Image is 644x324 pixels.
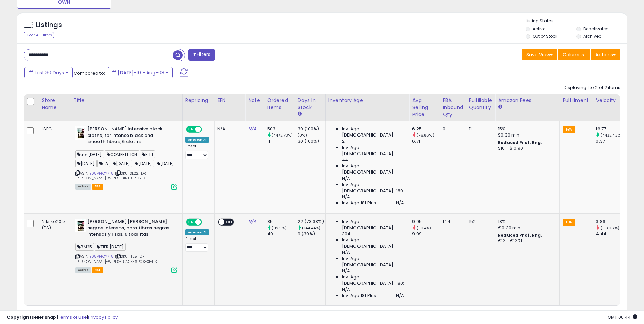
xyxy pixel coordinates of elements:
[267,126,295,132] div: 503
[591,49,620,60] button: Actions
[342,145,404,157] span: Inv. Age [DEMOGRAPHIC_DATA]:
[92,267,104,273] span: FBA
[498,238,554,244] div: €12 - €12.71
[58,314,87,320] a: Terms of Use
[302,225,320,231] small: (144.44%)
[272,225,287,231] small: (112.5%)
[42,219,66,231] div: Nikilko2017 (ES)
[596,97,621,104] div: Velocity
[558,49,590,60] button: Columns
[248,126,256,132] a: N/A
[412,138,440,144] div: 6.71
[97,160,110,167] span: TA
[267,138,295,144] div: 11
[498,97,557,104] div: Amazon Fees
[533,33,557,39] label: Out of Stock
[108,67,173,78] button: [DATE]-10 - Aug-08
[75,254,157,264] span: | SKU: IT25-DR-[PERSON_NAME]-WIPES-BLACK-6PCS-X1-ES
[185,237,209,252] div: Preset:
[111,160,132,167] span: [DATE]
[342,200,378,206] span: Inv. Age 181 Plus:
[87,219,170,239] b: [PERSON_NAME] [PERSON_NAME] negros intensos, para fibras negras intensas y lisas, 6 toallitas
[155,160,176,167] span: [DATE]
[342,274,404,286] span: Inv. Age [DEMOGRAPHIC_DATA]-180:
[342,293,378,299] span: Inv. Age 181 Plus:
[563,97,590,104] div: Fulfillment
[342,287,350,293] span: N/A
[185,137,209,143] div: Amazon AI
[583,26,609,32] label: Deactivated
[298,126,325,132] div: 30 (100%)
[342,268,350,274] span: N/A
[417,225,431,231] small: (-0.4%)
[75,126,177,189] div: ASIN:
[328,97,406,104] div: Inventory Age
[498,219,554,225] div: 13%
[217,97,242,104] div: EFN
[248,218,256,225] a: N/A
[342,231,350,237] span: 304
[7,314,32,320] strong: Copyright
[342,126,404,138] span: Inv. Age [DEMOGRAPHIC_DATA]:
[469,219,490,225] div: 152
[201,127,211,132] span: OFF
[583,33,602,39] label: Archived
[42,126,66,132] div: LSFC
[92,184,104,190] span: FBA
[185,229,209,235] div: Amazon AI
[412,126,440,132] div: 6.25
[75,219,177,272] div: ASIN:
[298,138,325,144] div: 30 (100%)
[443,219,461,225] div: 144
[396,200,404,206] span: N/A
[35,69,64,76] span: Last 30 Days
[7,314,118,321] div: seller snap | |
[342,237,404,249] span: Inv. Age [DEMOGRAPHIC_DATA]:
[298,97,323,111] div: Days In Stock
[601,132,623,138] small: (4432.43%)
[248,97,261,104] div: Note
[298,231,325,237] div: 9 (30%)
[88,314,118,320] a: Privacy Policy
[498,232,542,238] b: Reduced Prof. Rng.
[412,231,440,237] div: 9.99
[498,104,502,110] small: Amazon Fees.
[563,219,575,226] small: FBA
[224,219,235,225] span: OFF
[75,267,91,273] span: All listings currently available for purchase on Amazon
[267,231,295,237] div: 40
[24,32,54,38] div: Clear All Filters
[42,97,68,111] div: Store Name
[185,144,209,159] div: Preset:
[522,49,557,60] button: Save View
[75,126,86,140] img: 41uqHvYO8TL._SL40_.jpg
[443,97,463,118] div: FBA inbound Qty
[417,132,434,138] small: (-6.86%)
[89,170,114,176] a: B08VHQY7T8
[24,67,73,78] button: Last 30 Days
[75,160,97,167] span: [DATE]
[140,150,155,158] span: ELI11
[133,160,154,167] span: [DATE]
[596,126,623,132] div: 16.77
[342,256,404,268] span: Inv. Age [DEMOGRAPHIC_DATA]:
[201,219,211,225] span: OFF
[74,70,105,76] span: Compared to:
[187,127,195,132] span: ON
[185,97,211,104] div: Repricing
[118,69,164,76] span: [DATE]-10 - Aug-08
[188,49,215,61] button: Filters
[412,219,440,225] div: 9.95
[596,219,623,225] div: 3.86
[342,182,404,194] span: Inv. Age [DEMOGRAPHIC_DATA]-180:
[87,126,170,147] b: [PERSON_NAME] Intensive black cloths, for intense black and smooth fibres, 6 cloths
[596,231,623,237] div: 4.44
[74,97,180,104] div: Title
[342,249,350,255] span: N/A
[564,85,620,91] div: Displaying 1 to 2 of 2 items
[267,219,295,225] div: 85
[342,138,345,144] span: 2
[498,126,554,132] div: 15%
[596,138,623,144] div: 0.37
[342,194,350,200] span: N/A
